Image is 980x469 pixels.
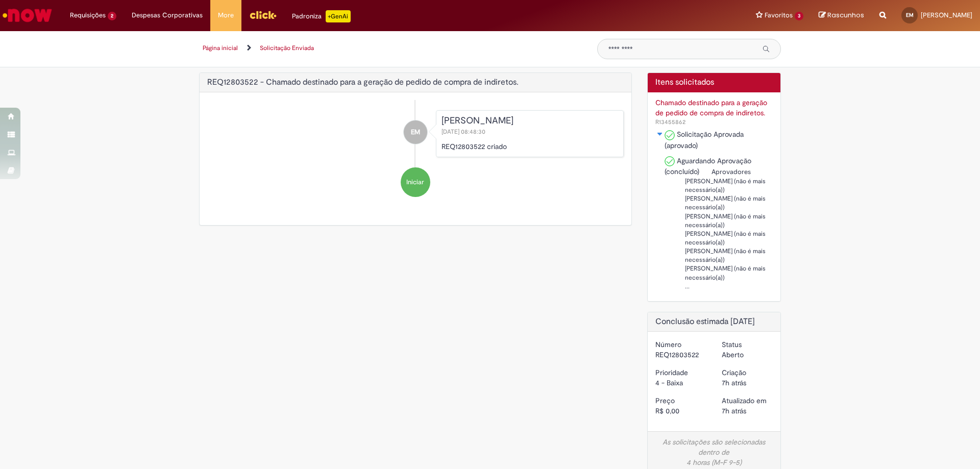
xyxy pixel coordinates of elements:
[442,141,618,152] p: REQ12803522 criado
[442,128,487,136] span: [DATE] 08:48:30
[655,406,706,416] div: R$ 0,00
[827,10,864,20] span: Rascunhos
[655,339,681,350] label: Número
[655,129,665,139] button: Aguardando Aprovação Alternar a exibição do estado da fase para Compras rápidas (Speed Buy)
[906,12,914,18] span: EM
[712,167,751,176] span: Aprovadores
[685,230,773,247] li: [PERSON_NAME] (não é mais necessário(a))
[406,178,424,187] span: Iniciar
[685,212,773,230] li: [PERSON_NAME] (não é mais necessário(a))
[207,78,519,87] h2: REQ12803522 - Chamado destinado para a geração de pedido de compra de indiretos. Histórico de tíq...
[655,378,706,388] div: 4 - Baixa
[685,194,773,212] li: [PERSON_NAME] (não é mais necessário(a))
[260,44,314,52] a: Solicitação Enviada
[655,350,706,360] div: REQ12803522
[207,110,624,157] li: Eric Ricardo Nunes Montebello
[685,282,773,291] li: ...
[1,5,54,26] img: ServiceNow
[655,97,773,127] a: Chamado destinado para a geração de pedido de compra de indiretos. R13455862
[722,367,746,378] label: Criação
[665,130,675,140] img: Solicitação Aprovada (aprovado)
[685,177,773,194] li: [PERSON_NAME] (não é mais necessário(a))
[722,406,746,415] span: 7h atrás
[685,264,773,282] li: [PERSON_NAME] (não é mais necessário(a))
[249,7,277,22] img: click_logo_yellow_360x200.png
[722,406,746,415] time: 28/08/2025 08:48:30
[207,100,624,207] ul: Histórico de tíquete
[819,11,864,20] a: Rascunhos
[722,378,773,388] div: 28/08/2025 08:48:30
[722,406,773,416] div: 28/08/2025 08:48:30
[722,378,746,387] time: 28/08/2025 08:48:30
[655,118,685,126] span: R13455862
[655,118,685,126] span: Número
[292,10,351,22] div: Padroniza
[795,12,803,20] span: 3
[70,10,106,20] span: Requisições
[665,156,751,177] span: Aguardando Aprovação (concluído)
[655,367,688,378] label: Prioridade
[218,10,234,20] span: More
[199,39,582,58] ul: Trilhas de página
[921,11,972,19] span: [PERSON_NAME]
[411,120,420,144] span: EM
[722,350,773,360] div: Aberto
[203,44,238,52] a: Página inicial
[722,378,746,387] span: 7h atrás
[665,156,675,166] img: Aguardando Aprovação (concluído)
[656,131,664,137] img: Expandir o estado da solicitação
[326,10,351,22] p: +GenAi
[722,339,742,350] label: Status
[655,78,773,87] h2: Itens solicitados
[655,437,773,467] div: As solicitações são selecionadas dentro de 4 horas (M-F 9-5)
[685,247,773,264] li: [PERSON_NAME] (não é mais necessário(a))
[665,130,744,150] span: Solicitação Aprovada (aprovado)
[765,10,793,20] span: Favoritos
[722,396,767,406] label: Atualizado em
[132,10,203,20] span: Despesas Corporativas
[108,12,116,20] span: 2
[442,116,618,126] div: [PERSON_NAME]
[655,396,675,406] label: Preço
[655,317,773,327] h2: Conclusão estimada [DATE]
[404,120,427,144] div: Eric Ricardo Nunes Montebello
[655,97,773,118] div: Chamado destinado para a geração de pedido de compra de indiretos.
